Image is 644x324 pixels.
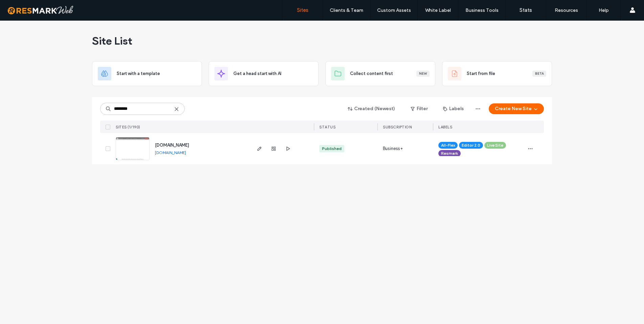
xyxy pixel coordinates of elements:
[442,61,552,86] div: Start from fileBeta
[92,34,132,48] span: Site List
[377,7,411,13] label: Custom Assets
[117,70,160,77] span: Start with a template
[350,70,393,77] span: Collect content first
[437,103,470,114] button: Labels
[465,7,499,13] label: Business Tools
[416,71,430,77] div: New
[425,7,451,13] label: White Label
[599,7,609,13] label: Help
[383,125,412,129] span: SUBSCRIPTION
[532,71,546,77] div: Beta
[92,61,202,86] div: Start with a template
[555,7,578,13] label: Resources
[330,7,363,13] label: Clients & Team
[404,103,434,114] button: Filter
[116,125,140,129] span: SITES (1/190)
[520,7,532,13] label: Stats
[342,103,401,114] button: Created (Newest)
[441,142,455,148] span: All-Flex
[233,70,281,77] span: Get a head start with AI
[155,143,189,148] a: [DOMAIN_NAME]
[487,142,503,148] span: Live Site
[297,7,308,13] label: Sites
[319,125,336,129] span: STATUS
[209,61,319,86] div: Get a head start with AI
[438,125,452,129] span: LABELS
[325,61,435,86] div: Collect content firstNew
[462,142,480,148] span: Editor 2.0
[441,150,458,156] span: Resmark
[383,145,403,152] span: Business+
[155,150,186,155] a: [DOMAIN_NAME]
[467,70,495,77] span: Start from file
[322,146,342,152] div: Published
[489,103,544,114] button: Create New Site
